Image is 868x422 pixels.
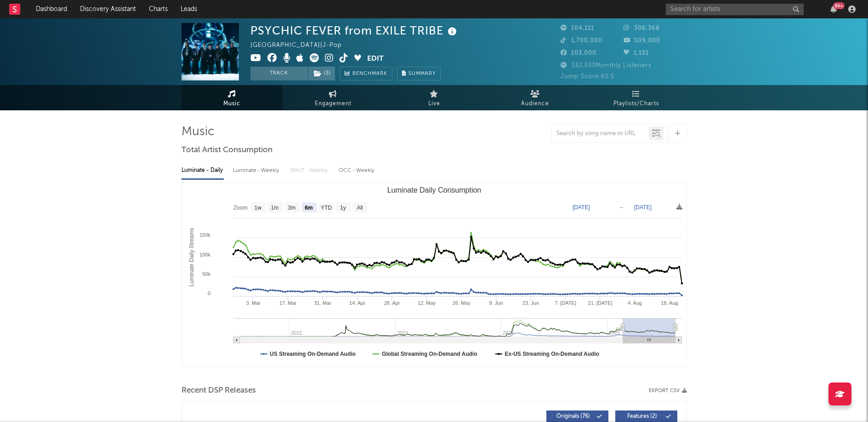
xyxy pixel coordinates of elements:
text: 28. Apr [384,300,400,306]
text: → [618,204,624,211]
div: PSYCHIC FEVER from EXILE TRIBE [250,23,459,38]
text: 3m [288,205,295,211]
text: 14. Apr [349,300,365,306]
text: 6m [305,205,312,211]
text: 21. [DATE] [588,300,612,306]
text: 7. [DATE] [555,300,576,306]
button: Summary [397,67,441,80]
a: Audience [485,85,586,110]
text: [DATE] [634,204,652,211]
input: Search for artists [666,4,804,15]
span: Music [223,98,240,109]
div: 99 + [833,2,845,9]
text: 50k [202,271,210,277]
text: 3. Mar [246,300,261,306]
text: US Streaming On-Demand Audio [270,351,356,357]
span: 509,000 [624,38,660,44]
text: 100k [199,252,210,257]
text: [DATE] [573,204,590,211]
span: 1,151 [624,50,649,56]
div: OCC - Weekly [339,163,375,178]
text: 9. Jun [489,300,503,306]
a: Engagement [283,85,384,110]
span: 103,000 [561,50,596,56]
a: Live [384,85,485,110]
span: 1,700,000 [561,38,602,44]
button: Track [250,67,308,80]
span: Total Artist Consumption [182,145,272,156]
text: 12. May [418,300,436,306]
button: Edit [367,53,384,65]
svg: Luminate Daily Consumption [182,182,686,366]
text: 23. Jun [522,300,539,306]
text: 150k [199,232,210,238]
input: Search by song name or URL [552,130,649,137]
a: Benchmark [340,67,392,80]
span: Features ( 2 ) [621,414,664,419]
span: Benchmark [352,68,387,80]
text: Luminate Daily Consumption [387,186,481,194]
a: Music [182,85,283,110]
span: Live [428,98,440,109]
span: Jump Score: 65.5 [561,74,614,80]
span: 104,111 [561,25,594,31]
span: Originals ( 76 ) [552,414,595,419]
div: [GEOGRAPHIC_DATA] | J-Pop [250,40,352,51]
a: Playlists/Charts [586,85,687,110]
span: ( 3 ) [308,67,335,80]
span: Recent DSP Releases [182,385,256,396]
button: 99+ [830,6,837,13]
text: 1w [254,205,261,211]
text: 18. Aug [661,300,678,306]
text: Global Streaming On-Demand Audio [381,351,477,357]
text: 17. Mar [279,300,296,306]
span: 306,368 [624,25,660,31]
text: Zoom [233,205,248,211]
span: Engagement [315,98,352,109]
span: 332,933 Monthly Listeners [561,63,652,68]
span: Summary [408,71,436,76]
text: 4. Aug [627,300,641,306]
text: YTD [320,205,331,211]
text: 1y [340,205,346,211]
button: Export CSV [649,388,687,393]
text: Luminate Daily Streams [188,228,194,286]
span: Audience [521,98,549,109]
span: Playlists/Charts [613,98,659,109]
text: Ex-US Streaming On-Demand Audio [505,351,599,357]
text: 31. Mar [314,300,331,306]
button: (3) [308,67,335,80]
text: All [357,205,363,211]
text: 0 [207,291,210,296]
text: 26. May [452,300,471,306]
div: Luminate - Daily [182,163,224,178]
text: 1m [271,205,278,211]
div: Luminate - Weekly [233,163,281,178]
